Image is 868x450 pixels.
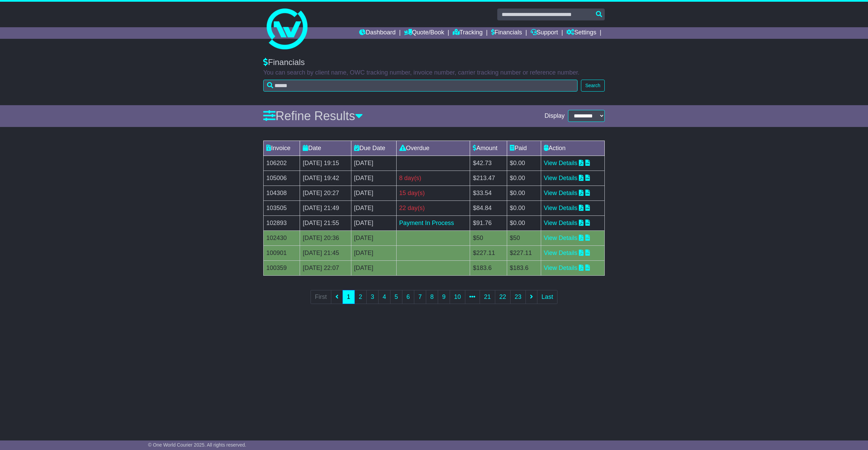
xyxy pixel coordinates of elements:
[402,290,414,304] a: 6
[470,141,507,156] td: Amount
[507,245,541,260] td: $227.11
[450,290,465,304] a: 10
[470,156,507,171] td: $42.73
[300,186,351,200] td: [DATE] 20:27
[544,190,578,196] a: View Details
[351,230,396,245] td: [DATE]
[507,215,541,230] td: $0.00
[507,230,541,245] td: $50
[470,186,507,200] td: $33.54
[354,290,367,304] a: 2
[264,245,300,260] td: 100901
[300,156,351,171] td: [DATE] 19:15
[531,27,558,39] a: Support
[566,27,596,39] a: Settings
[470,260,507,275] td: $183.6
[148,442,246,448] span: © One World Courier 2025. All rights reserved.
[470,171,507,186] td: $213.47
[545,112,565,120] span: Display
[470,215,507,230] td: $91.76
[263,69,605,77] p: You can search by client name, OWC tracking number, invoice number, carrier tracking number or re...
[507,156,541,171] td: $0.00
[438,290,450,304] a: 9
[300,260,351,275] td: [DATE] 22:07
[378,290,390,304] a: 4
[351,156,396,171] td: [DATE]
[544,205,578,211] a: View Details
[300,200,351,215] td: [DATE] 21:49
[581,80,605,92] button: Search
[544,175,578,181] a: View Details
[390,290,402,304] a: 5
[507,141,541,156] td: Paid
[351,215,396,230] td: [DATE]
[507,186,541,200] td: $0.00
[300,245,351,260] td: [DATE] 21:45
[351,186,396,200] td: [DATE]
[351,245,396,260] td: [DATE]
[544,264,578,271] a: View Details
[264,156,300,171] td: 106202
[343,290,355,304] a: 1
[300,215,351,230] td: [DATE] 21:55
[263,109,363,123] a: Refine Results
[470,200,507,215] td: $84.84
[264,230,300,245] td: 102430
[414,290,426,304] a: 7
[351,260,396,275] td: [DATE]
[263,58,605,67] div: Financials
[399,204,467,213] div: 22 day(s)
[507,260,541,275] td: $183.6
[453,27,483,39] a: Tracking
[366,290,379,304] a: 3
[470,245,507,260] td: $227.11
[470,230,507,245] td: $50
[544,220,578,226] a: View Details
[537,290,557,304] a: Last
[480,290,495,304] a: 21
[507,200,541,215] td: $0.00
[544,250,578,256] a: View Details
[544,160,578,166] a: View Details
[404,27,444,39] a: Quote/Book
[396,141,470,156] td: Overdue
[264,186,300,200] td: 104308
[351,171,396,186] td: [DATE]
[351,141,396,156] td: Due Date
[544,235,578,241] a: View Details
[510,290,526,304] a: 23
[399,219,467,228] div: Payment In Process
[264,141,300,156] td: Invoice
[300,141,351,156] td: Date
[264,200,300,215] td: 103505
[541,141,604,156] td: Action
[359,27,396,39] a: Dashboard
[495,290,511,304] a: 22
[399,189,467,198] div: 15 day(s)
[300,171,351,186] td: [DATE] 19:42
[507,171,541,186] td: $0.00
[264,171,300,186] td: 105006
[351,200,396,215] td: [DATE]
[264,215,300,230] td: 102893
[399,174,467,183] div: 8 day(s)
[426,290,438,304] a: 8
[264,260,300,275] td: 100359
[491,27,522,39] a: Financials
[300,230,351,245] td: [DATE] 20:36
